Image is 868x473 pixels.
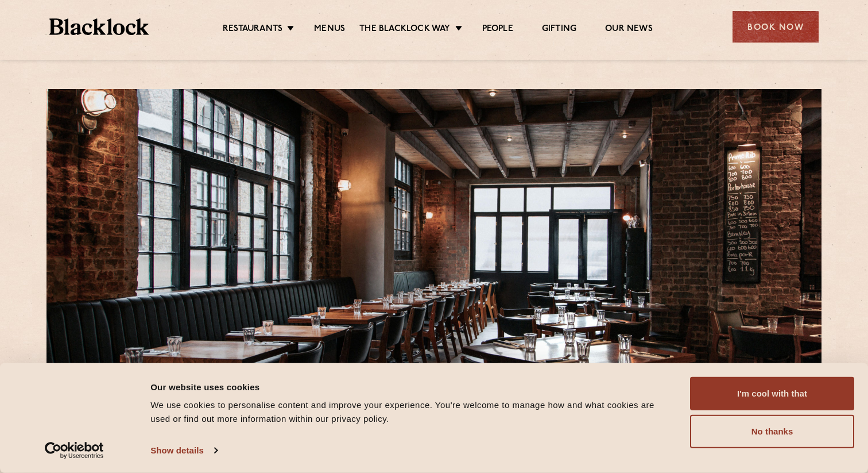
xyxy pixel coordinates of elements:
div: Our website uses cookies [150,380,664,394]
a: Show details [150,442,217,459]
a: Gifting [542,24,576,36]
a: The Blacklock Way [359,24,450,36]
a: People [482,24,513,36]
button: No thanks [690,415,854,448]
div: Book Now [733,11,819,43]
a: Our News [605,24,653,36]
a: Usercentrics Cookiebot - opens in a new window [24,442,125,459]
img: BL_Textured_Logo-footer-cropped.svg [49,18,149,35]
button: I'm cool with that [690,377,854,410]
a: Menus [314,24,345,36]
div: We use cookies to personalise content and improve your experience. You're welcome to manage how a... [150,398,664,426]
a: Restaurants [223,24,282,36]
